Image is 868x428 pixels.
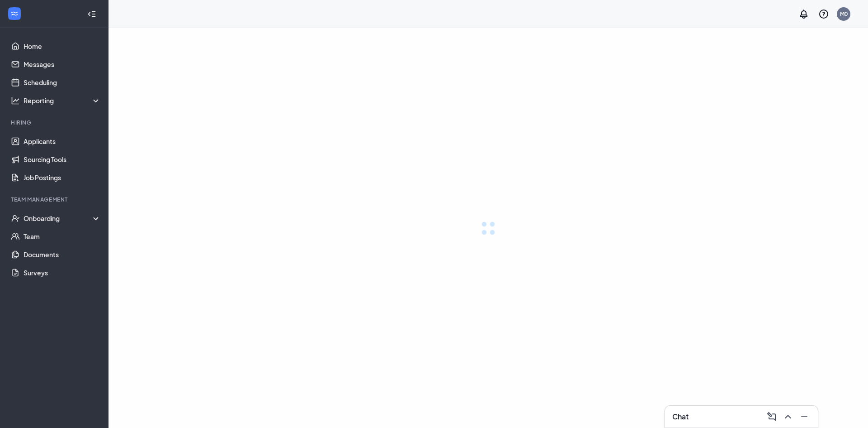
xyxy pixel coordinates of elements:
[11,96,20,105] svg: Analysis
[764,409,778,424] button: ComposeMessage
[24,245,101,264] a: Documents
[11,196,99,203] div: Team Management
[11,119,99,126] div: Hiring
[24,227,101,245] a: Team
[780,409,794,424] button: ChevronUp
[24,55,101,73] a: Messages
[24,37,101,55] a: Home
[24,168,101,187] a: Job Postings
[783,411,793,422] svg: ChevronUp
[24,73,101,91] a: Scheduling
[818,9,829,19] svg: QuestionInfo
[798,9,809,19] svg: Notifications
[796,409,811,424] button: Minimize
[87,10,96,19] svg: Collapse
[840,10,848,18] div: M0
[799,411,810,422] svg: Minimize
[766,411,777,422] svg: ComposeMessage
[11,214,20,223] svg: UserCheck
[10,9,19,18] svg: WorkstreamLogo
[24,264,101,282] a: Surveys
[24,214,101,223] div: Onboarding
[24,150,101,168] a: Sourcing Tools
[24,96,101,105] div: Reporting
[672,412,689,422] h3: Chat
[24,132,101,150] a: Applicants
